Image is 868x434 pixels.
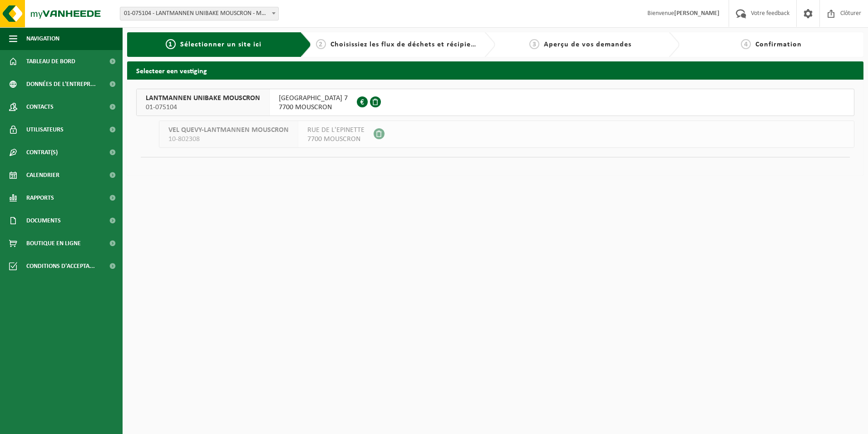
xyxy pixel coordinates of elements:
span: 7700 MOUSCRON [279,103,348,112]
span: Confirmation [755,41,802,48]
strong: [PERSON_NAME] [674,10,720,17]
h2: Selecteer een vestiging [127,61,863,79]
span: Rapports [26,187,54,209]
span: 4 [741,39,751,49]
span: 01-075104 - LANTMANNEN UNIBAKE MOUSCRON - MOUSCRON [120,7,278,20]
span: 1 [166,39,176,49]
span: Contrat(s) [26,141,58,164]
span: Boutique en ligne [26,232,81,255]
span: Navigation [26,27,59,50]
span: Conditions d'accepta... [26,255,95,278]
span: 2 [316,39,326,49]
span: Contacts [26,96,54,118]
span: Documents [26,209,61,232]
span: Tableau de bord [26,50,75,73]
span: Calendrier [26,164,59,187]
span: [GEOGRAPHIC_DATA] 7 [279,94,348,103]
button: LANTMANNEN UNIBAKE MOUSCRON 01-075104 [GEOGRAPHIC_DATA] 77700 MOUSCRON [136,89,854,116]
span: 01-075104 - LANTMANNEN UNIBAKE MOUSCRON - MOUSCRON [120,7,279,20]
span: Choisissiez les flux de déchets et récipients [330,41,482,48]
span: 7700 MOUSCRON [307,135,365,144]
span: 3 [529,39,539,49]
span: Sélectionner un site ici [180,41,261,48]
span: LANTMANNEN UNIBAKE MOUSCRON [146,94,260,103]
span: Données de l'entrepr... [26,73,96,96]
span: 10-802308 [168,135,289,144]
span: Aperçu de vos demandes [544,41,631,48]
span: 01-075104 [146,103,260,112]
span: RUE DE L'EPINETTE [307,126,365,135]
span: Utilisateurs [26,118,64,141]
span: VEL QUEVY-LANTMANNEN MOUSCRON [168,126,289,135]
